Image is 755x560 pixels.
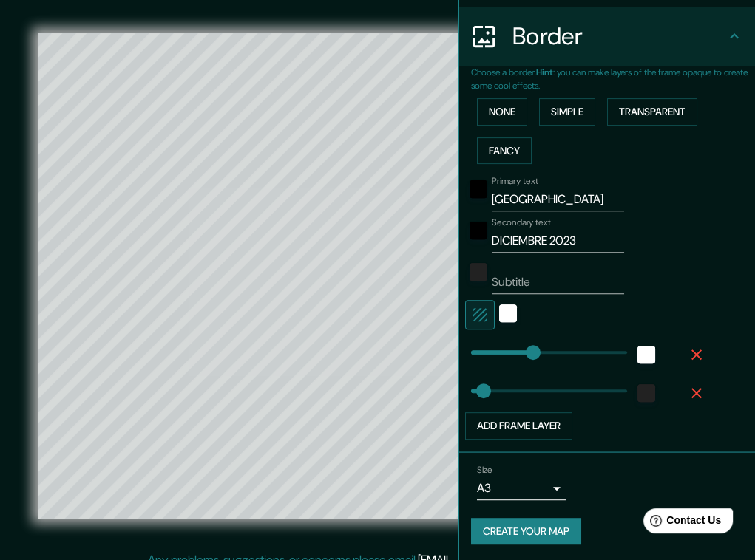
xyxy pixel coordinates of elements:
[539,98,595,126] button: Simple
[623,502,739,544] iframe: Help widget launcher
[637,346,655,363] button: white
[471,66,755,92] p: Choose a border. : you can make layers of the frame opaque to create some cool effects.
[607,98,697,126] button: Transparent
[470,222,487,239] button: black
[459,7,755,66] div: Border
[465,412,572,440] button: Add frame layer
[492,175,538,188] label: Primary text
[477,137,532,165] button: Fancy
[637,384,655,402] button: color-222222
[470,263,487,281] button: color-222222
[499,304,517,322] button: white
[477,98,527,126] button: None
[512,21,725,51] h4: Border
[471,518,581,545] button: Create your map
[477,477,566,500] div: A3
[477,463,492,476] label: Size
[470,180,487,198] button: black
[492,216,551,229] label: Secondary text
[536,66,553,78] b: Hint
